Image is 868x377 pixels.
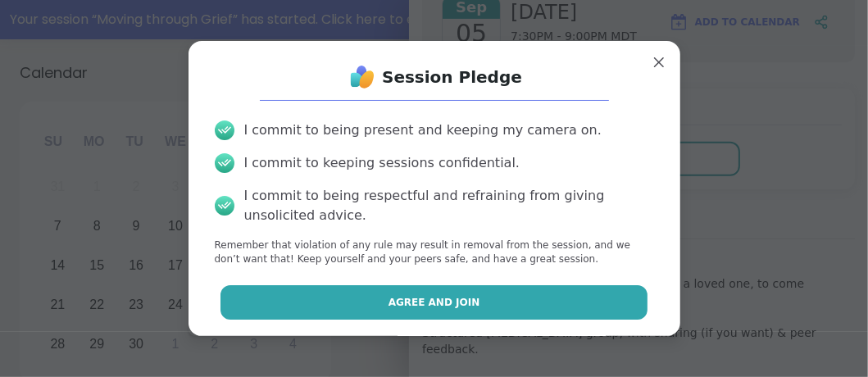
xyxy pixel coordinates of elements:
[215,238,654,266] p: Remember that violation of any rule may result in removal from the session, and we don’t want tha...
[244,153,520,173] div: I commit to keeping sessions confidential.
[346,61,379,93] img: ShareWell Logo
[244,120,602,140] div: I commit to being present and keeping my camera on.
[244,186,654,225] div: I commit to being respectful and refraining from giving unsolicited advice.
[389,295,480,310] span: Agree and Join
[220,285,648,320] button: Agree and Join
[382,66,522,89] h1: Session Pledge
